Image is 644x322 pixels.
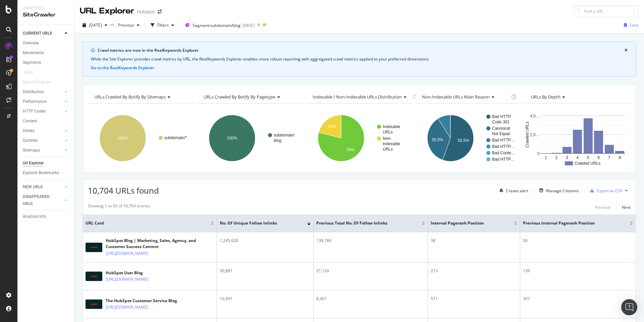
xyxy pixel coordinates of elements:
[98,47,625,53] div: Crawl metrics are now in the RealKeywords Explorer
[23,160,69,167] a: Url Explorer
[91,56,628,62] div: While the Site Explorer provides crawl metrics by URL, the RealKeywords Explorer enables more rob...
[598,155,600,160] text: 6
[530,132,540,137] text: 2,0…
[316,238,425,244] div: 138,184
[23,213,69,220] a: Analysis Info
[619,155,621,160] text: 8
[220,238,311,244] div: 1,245,620
[23,69,33,76] div: Visits
[525,109,631,167] div: A chart.
[23,79,51,86] div: Search Engines
[523,220,620,226] span: Previous Internal Pagerank Position
[23,169,69,176] a: Explorer Bookmarks
[431,238,517,244] div: 38
[23,193,57,207] div: DISAPPEARED URLS
[23,88,44,95] div: Distribution
[538,151,540,156] text: 0
[23,49,44,56] div: Movements
[525,122,530,148] text: Crawled URLs
[23,137,38,144] div: Outlinks
[316,220,412,226] span: Previous Total No. of Follow Inlinks
[346,148,355,152] text: 79%
[158,9,162,14] div: arrow-right-arrow-left
[23,184,63,191] a: NEW URLS
[137,8,155,15] div: Hubspot
[383,124,400,129] text: Indexable
[118,136,128,140] text: 100%
[574,5,639,17] input: Find a URL
[422,94,490,100] span: Non-Indexable URLs Main Reason
[622,203,631,211] button: Next
[621,299,637,315] div: Open Intercom Messenger
[88,109,194,167] svg: A chart.
[577,155,579,160] text: 4
[88,185,159,196] span: 10,704 URLs found
[23,30,63,37] a: CURRENT URLS
[306,109,412,167] div: A chart.
[23,118,69,125] a: Content
[23,137,63,144] a: Outlinks
[621,20,639,31] button: Save
[492,131,510,136] text: Not Equal
[458,138,469,143] text: 55.5%
[492,126,510,131] text: Canonical
[86,272,102,281] img: main image
[106,250,148,257] a: [URL][DOMAIN_NAME]
[587,185,623,196] button: Export as CSV
[431,268,517,274] div: 213
[23,11,69,19] div: SiteCrawler
[106,276,148,283] a: [URL][DOMAIN_NAME]
[23,59,41,66] div: Segments
[530,114,540,118] text: 4,0…
[630,22,639,28] div: Save
[575,161,600,166] text: Crawled URLs
[587,155,589,160] text: 5
[523,296,633,302] div: 391
[23,147,40,154] div: Sitemaps
[89,22,102,28] span: 2025 Jun. 30th
[23,30,52,37] div: CURRENT URLS
[157,22,169,28] div: Filters
[23,69,40,76] a: Visits
[106,270,177,276] div: HubSpot User Blog
[193,23,240,28] span: Segment: subdomain/blog
[197,109,303,167] svg: A chart.
[23,118,37,125] div: Content
[537,187,579,195] button: Manage Columns
[545,155,547,160] text: 1
[83,42,636,77] div: info banner
[88,203,150,211] div: Showing 1 to 50 of 10,704 entries
[23,59,69,66] a: Segments
[23,127,35,134] div: Inlinks
[597,188,623,194] div: Export as CSV
[23,98,46,105] div: Performance
[243,23,255,28] div: [DATE]
[110,22,115,27] span: vs
[23,147,63,154] a: Sitemaps
[204,94,275,100] span: URLs Crawled By Botify By pagetype
[148,20,177,31] button: Filters
[91,65,154,71] button: Go to the RealKeywords Explorer
[530,91,625,102] h4: URLs by Depth
[492,120,509,124] text: Code 301
[274,138,281,143] text: blog
[416,109,522,167] svg: A chart.
[383,147,393,152] text: URLs
[23,169,59,176] div: Explorer Bookmarks
[23,49,69,56] a: Movements
[431,296,517,302] div: 571
[497,185,528,196] button: Create alert
[492,144,515,149] text: Bad HTTP…
[622,204,631,210] div: Next
[432,137,443,142] text: 35.5%
[23,40,69,47] a: Overview
[383,136,391,141] text: Non-
[23,160,44,167] div: Url Explorer
[623,46,629,55] button: close banner
[220,220,297,226] span: No. of Unique Follow Inlinks
[94,94,166,100] span: URLs Crawled By Botify By sitemaps
[595,203,611,211] button: Previous
[328,124,336,129] text: 21%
